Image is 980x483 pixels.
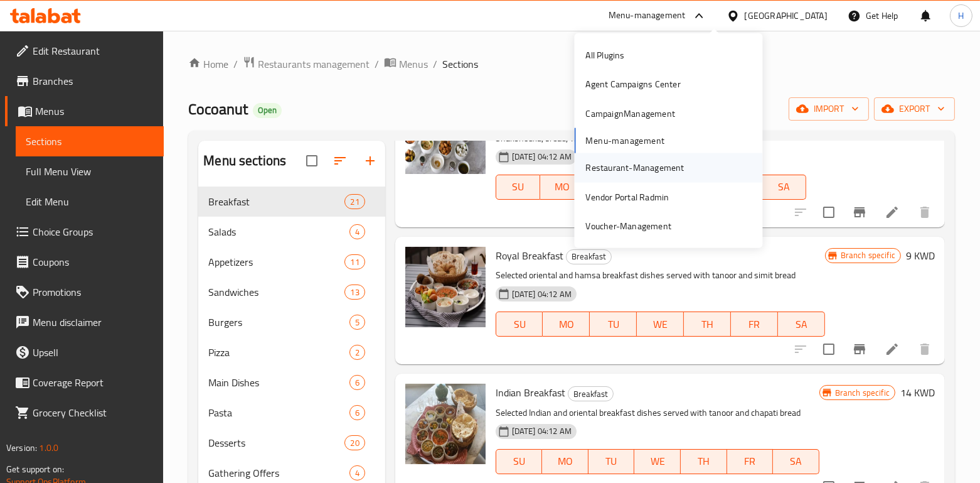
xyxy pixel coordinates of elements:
[639,452,676,470] span: WE
[26,164,154,179] span: Full Menu View
[345,196,364,208] span: 21
[243,56,370,72] a: Restaurants management
[208,375,349,390] span: Main Dishes
[349,224,365,239] div: items
[208,254,344,269] span: Appetizers
[910,197,940,227] button: delete
[507,288,577,300] span: [DATE] 04:12 AM
[884,101,945,117] span: export
[208,345,349,360] div: Pizza
[350,317,365,328] span: 5
[350,467,365,479] span: 4
[5,217,164,247] a: Choice Groups
[594,452,630,470] span: TU
[885,342,900,357] a: Edit menu item
[5,36,164,66] a: Edit Restaurant
[731,312,778,337] button: FR
[496,383,565,402] span: Indian Breakfast
[33,315,154,330] span: Menu disclaimer
[208,405,349,420] span: Pasta
[507,425,577,437] span: [DATE] 04:12 AM
[188,57,228,72] a: Home
[33,224,154,239] span: Choice Groups
[778,312,825,337] button: SA
[958,9,964,23] span: H
[33,345,154,360] span: Upsell
[26,194,154,209] span: Edit Menu
[16,156,164,187] a: Full Menu View
[16,126,164,156] a: Sections
[405,247,486,327] img: Royal Breakfast
[681,449,727,474] button: TH
[375,57,379,72] li: /
[783,315,820,334] span: SA
[253,103,282,118] div: Open
[585,48,624,62] div: All Plugins
[5,307,164,337] a: Menu disclaimer
[26,134,154,149] span: Sections
[5,398,164,428] a: Grocery Checklist
[39,440,58,456] span: 1.0.0
[547,452,583,470] span: MO
[208,285,344,300] div: Sandwiches
[198,428,385,458] div: Desserts20
[349,405,365,420] div: items
[233,57,238,72] li: /
[16,187,164,217] a: Edit Menu
[642,315,679,334] span: WE
[405,384,486,464] img: Indian Breakfast
[198,398,385,428] div: Pasta6
[634,449,681,474] button: WE
[585,77,680,91] div: Agent Campaigns Center
[585,106,675,120] div: CampaignManagement
[906,247,935,264] h6: 9 KWD
[542,449,589,474] button: MO
[345,256,364,268] span: 11
[349,345,365,360] div: items
[609,8,686,23] div: Menu-management
[258,57,370,72] span: Restaurants management
[349,375,365,390] div: items
[325,146,355,176] span: Sort sections
[496,268,825,283] p: Selected oriental and hamsa breakfast dishes served with tanoor and simit bread
[566,249,612,264] div: Breakfast
[198,277,385,307] div: Sandwiches13
[299,148,325,174] span: Select all sections
[355,146,385,176] button: Add section
[496,449,542,474] button: SU
[789,97,869,121] button: import
[6,440,37,456] span: Version:
[545,178,580,196] span: MO
[501,178,535,196] span: SU
[496,175,540,200] button: SU
[208,224,349,239] span: Salads
[198,247,385,277] div: Appetizers11
[33,405,154,420] span: Grocery Checklist
[198,367,385,398] div: Main Dishes6
[548,315,585,334] span: MO
[35,104,154,119] span: Menus
[188,95,248,123] span: Cocoanut
[844,334,875,364] button: Branch-specific-item
[767,178,801,196] span: SA
[732,452,769,470] span: FR
[900,384,935,401] h6: 14 KWD
[5,277,164,307] a: Promotions
[349,315,365,330] div: items
[208,315,349,330] span: Burgers
[33,285,154,300] span: Promotions
[637,312,684,337] button: WE
[33,43,154,58] span: Edit Restaurant
[350,377,365,389] span: 6
[6,461,64,477] span: Get support on:
[345,437,364,449] span: 20
[689,315,726,334] span: TH
[344,285,365,300] div: items
[208,435,344,450] span: Desserts
[344,254,365,269] div: items
[684,312,731,337] button: TH
[198,187,385,217] div: Breakfast21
